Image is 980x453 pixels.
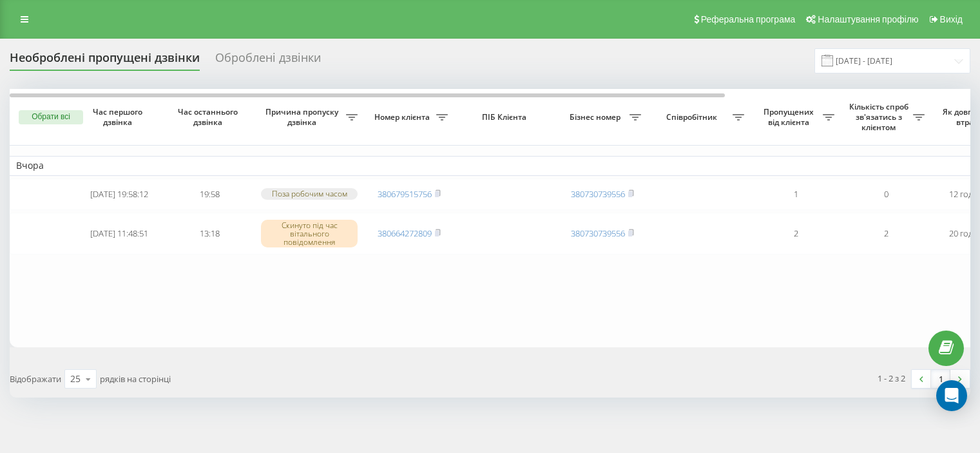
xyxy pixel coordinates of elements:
[751,178,841,210] td: 1
[261,107,346,127] span: Причина пропуску дзвінка
[10,51,200,71] div: Необроблені пропущені дзвінки
[571,188,625,200] a: 380730739556
[74,213,164,255] td: [DATE] 11:48:51
[261,220,358,248] div: Скинуто під час вітального повідомлення
[931,370,950,388] a: 1
[378,227,432,239] a: 380664272809
[19,110,83,124] button: Обрати всі
[571,227,625,239] a: 380730739556
[100,373,171,385] span: рядків на сторінці
[841,178,931,210] td: 0
[215,51,321,71] div: Оброблені дзвінки
[370,112,436,122] span: Номер клієнта
[751,213,841,255] td: 2
[878,372,905,385] div: 1 - 2 з 2
[940,14,963,24] span: Вихід
[378,188,432,200] a: 380679515756
[757,107,823,127] span: Пропущених від клієнта
[841,213,931,255] td: 2
[654,112,733,122] span: Співробітник
[84,107,154,127] span: Час першого дзвінка
[164,178,255,210] td: 19:58
[847,102,913,132] span: Кількість спроб зв'язатись з клієнтом
[175,107,244,127] span: Час останнього дзвінка
[564,112,629,122] span: Бізнес номер
[261,188,358,199] div: Поза робочим часом
[701,14,796,24] span: Реферальна програма
[10,373,61,385] span: Відображати
[465,112,546,122] span: ПІБ Клієнта
[164,213,255,255] td: 13:18
[74,178,164,210] td: [DATE] 19:58:12
[70,372,81,385] div: 25
[936,380,967,411] div: Open Intercom Messenger
[818,14,918,24] span: Налаштування профілю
